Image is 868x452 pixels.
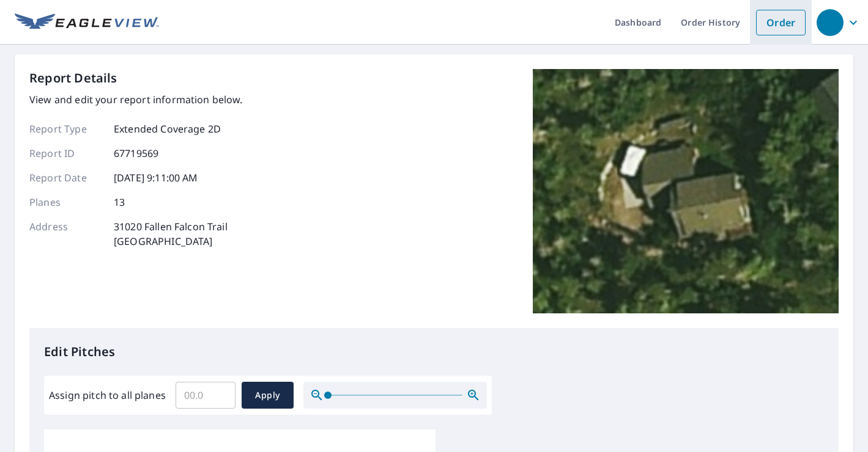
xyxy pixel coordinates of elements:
p: 31020 Fallen Falcon Trail [GEOGRAPHIC_DATA] [114,219,228,249]
img: Top image [533,69,839,313]
p: View and edit your report information below. [29,92,243,107]
p: Report Date [29,170,103,185]
p: Planes [29,195,103,210]
img: EV Logo [15,13,159,32]
p: 67719569 [114,146,158,161]
label: Assign pitch to all planes [49,388,166,403]
p: Address [29,219,103,249]
p: Edit Pitches [44,343,824,361]
span: Apply [251,388,284,403]
input: 00.0 [176,378,236,412]
p: Report Details [29,69,117,87]
button: Apply [242,382,294,409]
p: [DATE] 9:11:00 AM [114,170,198,185]
p: Report ID [29,146,103,161]
p: Extended Coverage 2D [114,122,221,136]
a: Order [756,10,806,35]
p: 13 [114,195,125,210]
p: Report Type [29,122,103,136]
